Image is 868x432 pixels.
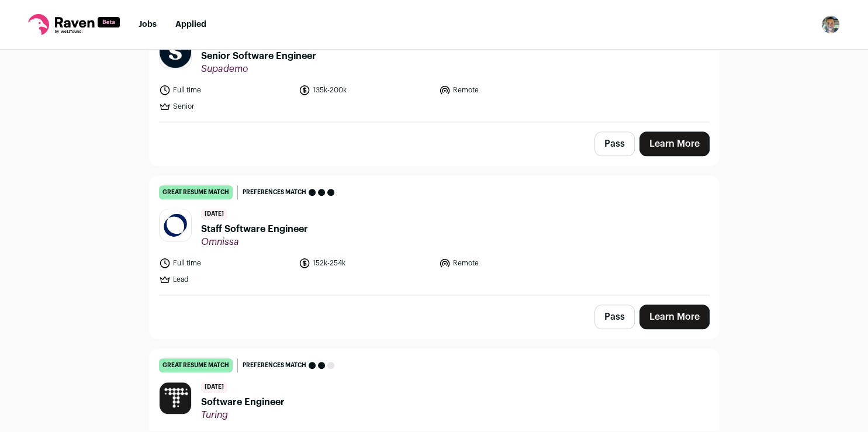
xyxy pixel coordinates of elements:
[639,132,710,156] a: Learn More
[439,257,572,269] li: Remote
[243,186,306,198] span: Preferences match
[243,360,306,371] span: Preferences match
[201,409,285,421] span: Turing
[439,84,572,96] li: Remote
[821,15,840,34] button: Open dropdown
[159,358,233,372] div: great resume match
[159,274,292,285] li: Lead
[159,101,292,112] li: Senior
[201,222,308,236] span: Staff Software Engineer
[160,36,191,68] img: 6ee3596dfcf754dc6a99b46dff4403f63d95878513c099c2b128d39844b53c2b.png
[201,209,227,220] span: [DATE]
[201,382,227,393] span: [DATE]
[299,257,432,269] li: 152k-254k
[639,305,710,329] a: Learn More
[201,236,308,248] span: Omnissa
[160,382,191,414] img: 5abee25378f18e64ad375c83f008ed20cab9e4bd14157136dffbf766e3991112.jpg
[150,3,719,122] a: good resume match Preferences match 19 hours ago Senior Software Engineer Supademo Full time 135k...
[159,257,292,269] li: Full time
[201,395,285,409] span: Software Engineer
[594,305,635,329] button: Pass
[594,132,635,156] button: Pass
[821,15,840,34] img: 19917917-medium_jpg
[201,63,316,75] span: Supademo
[159,185,233,199] div: great resume match
[159,84,292,96] li: Full time
[139,20,157,29] a: Jobs
[160,209,191,241] img: cea91b731ebfe78f394e6f348161b1a7cfc4c3b54e6b858bead4bc01baa525b7.jpg
[201,49,316,63] span: Senior Software Engineer
[175,20,206,29] a: Applied
[150,176,719,295] a: great resume match Preferences match [DATE] Staff Software Engineer Omnissa Full time 152k-254k R...
[299,84,432,96] li: 135k-200k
